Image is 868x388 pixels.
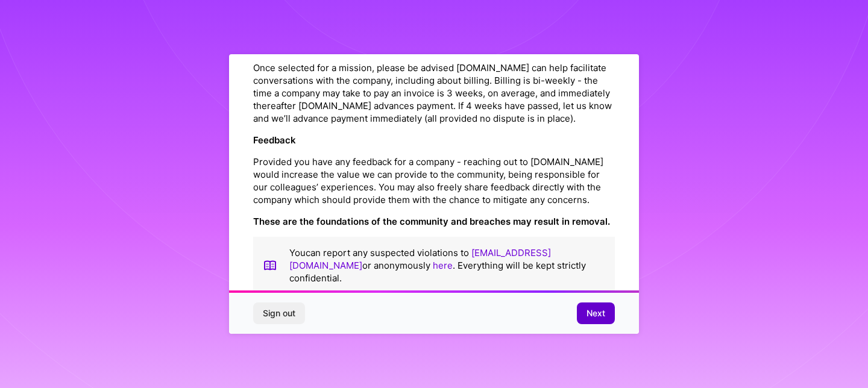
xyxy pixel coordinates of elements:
strong: Feedback [253,134,296,146]
strong: These are the foundations of the community and breaches may result in removal. [253,216,610,227]
p: You can report any suspected violations to or anonymously . Everything will be kept strictly conf... [289,246,605,284]
button: Sign out [253,302,305,324]
img: book icon [263,246,277,284]
a: here [433,260,453,271]
span: Next [587,307,605,319]
p: Once selected for a mission, please be advised [DOMAIN_NAME] can help facilitate conversations wi... [253,61,615,125]
span: Sign out [263,307,295,319]
p: Provided you have any feedback for a company - reaching out to [DOMAIN_NAME] would increase the v... [253,155,615,206]
a: [EMAIL_ADDRESS][DOMAIN_NAME] [289,247,551,271]
button: Next [577,302,615,324]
